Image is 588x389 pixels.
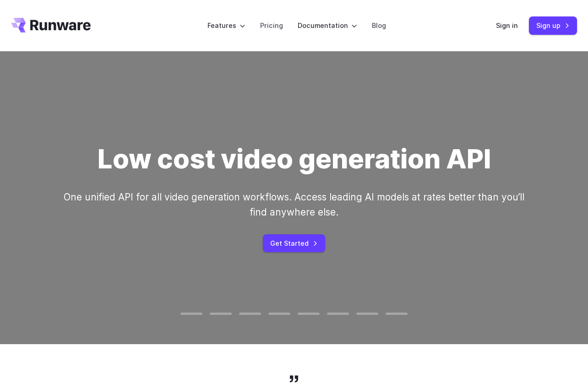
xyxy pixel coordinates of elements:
[372,20,386,31] a: Blog
[260,20,283,31] a: Pricing
[496,20,518,31] a: Sign in
[98,143,491,175] h1: Low cost video generation API
[59,189,529,220] p: One unified API for all video generation workflows. Access leading AI models at rates better than...
[263,234,325,252] a: Get Started
[298,20,357,31] label: Documentation
[207,20,245,31] label: Features
[11,18,91,32] a: Go to /
[529,16,577,34] a: Sign up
